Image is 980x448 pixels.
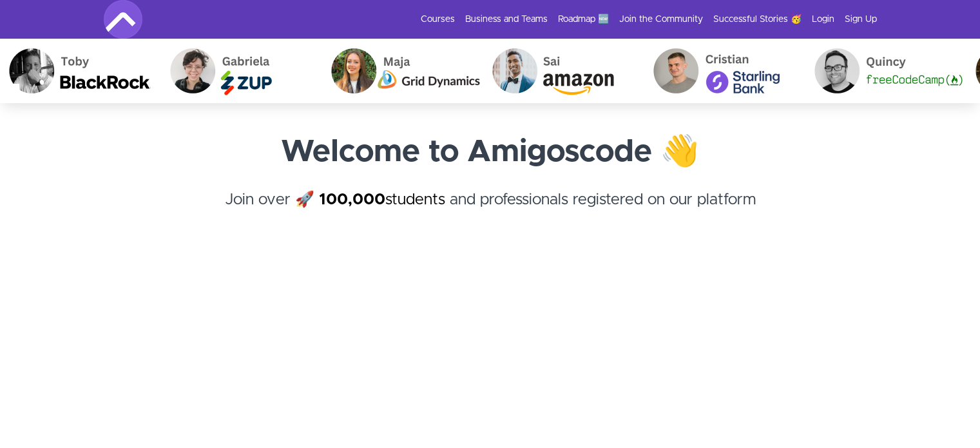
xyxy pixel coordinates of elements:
a: Courses [421,13,455,26]
a: Business and Teams [465,13,548,26]
img: Gabriela [160,39,322,103]
strong: 100,000 [319,192,385,208]
a: Roadmap 🆕 [558,13,609,26]
a: Join the Community [619,13,703,26]
a: 100,000students [319,192,445,208]
img: Cristian [644,39,805,103]
img: Sai [483,39,644,103]
strong: Welcome to Amigoscode 👋 [281,137,699,168]
a: Login [812,13,834,26]
h4: Join over 🚀 and professionals registered on our platform [104,188,877,235]
a: Successful Stories 🥳 [713,13,802,26]
img: Quincy [805,39,966,103]
a: Sign Up [845,13,877,26]
img: Maja [322,39,483,103]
